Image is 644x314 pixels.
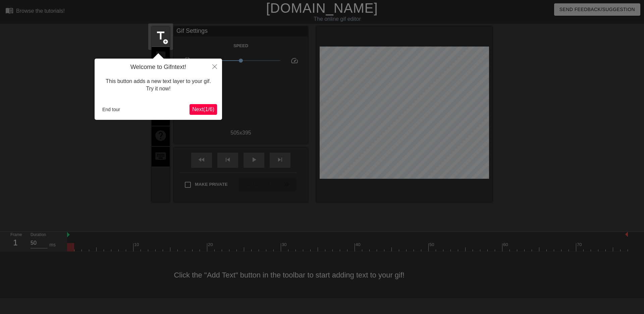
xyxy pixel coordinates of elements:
[100,104,123,114] button: End tour
[100,64,217,71] h4: Welcome to Gifntext!
[190,104,217,115] button: Next
[100,71,217,99] div: This button adds a new text layer to your gif. Try it now!
[192,106,214,112] span: Next ( 1 / 6 )
[207,59,222,74] button: Close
